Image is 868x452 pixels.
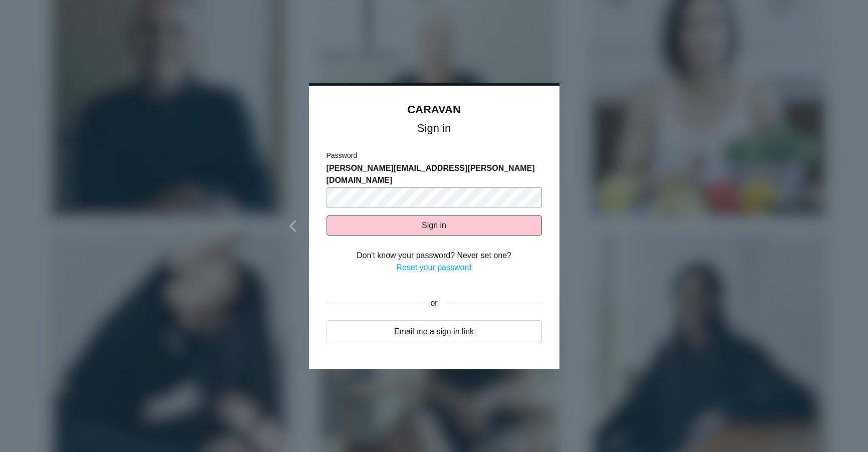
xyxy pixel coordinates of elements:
label: Password [327,150,357,161]
span: [PERSON_NAME][EMAIL_ADDRESS][PERSON_NAME][DOMAIN_NAME] [327,162,542,186]
a: CARAVAN [407,103,461,116]
h1: Sign in [327,124,542,133]
div: Don't know your password? Never set one? [327,250,542,262]
a: Email me a sign in link [327,320,542,343]
a: Reset your password [396,263,471,272]
div: or [422,291,447,316]
button: Sign in [327,215,542,236]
